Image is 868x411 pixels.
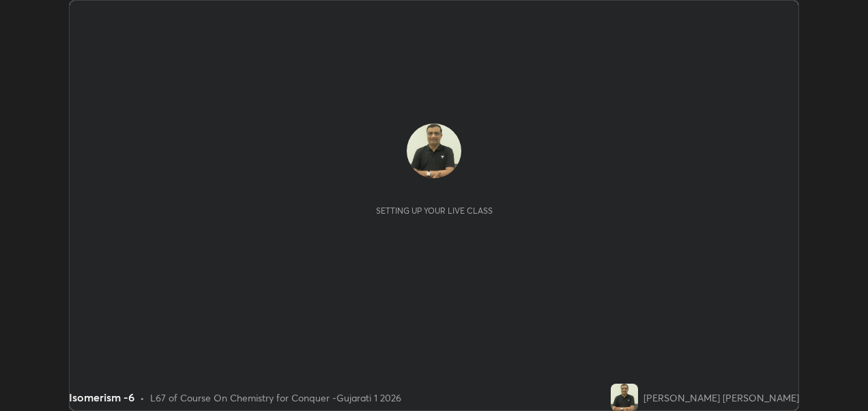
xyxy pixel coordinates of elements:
[407,124,461,178] img: c1bf5c605d094494930ac0d8144797cf.jpg
[376,205,493,216] div: Setting up your live class
[611,384,638,411] img: c1bf5c605d094494930ac0d8144797cf.jpg
[140,391,145,405] div: •
[150,391,401,405] div: L67 of Course On Chemistry for Conquer -Gujarati 1 2026
[643,391,799,405] div: [PERSON_NAME] [PERSON_NAME]
[69,389,134,406] div: Isomerism -6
